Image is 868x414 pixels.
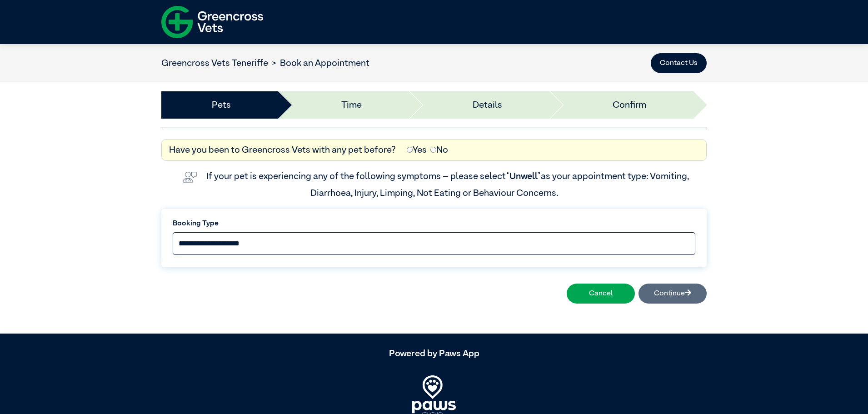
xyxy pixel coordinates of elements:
[212,98,231,112] a: Pets
[161,348,707,359] h5: Powered by Paws App
[179,168,201,186] img: vet
[161,56,369,70] nav: breadcrumb
[407,143,427,157] label: Yes
[430,143,448,157] label: No
[567,284,635,304] button: Cancel
[161,2,263,42] img: f-logo
[407,147,413,153] input: Yes
[173,218,695,229] label: Booking Type
[206,172,691,197] label: If your pet is experiencing any of the following symptoms – please select as your appointment typ...
[268,56,369,70] li: Book an Appointment
[430,147,436,153] input: No
[506,172,541,181] span: “Unwell”
[169,143,396,157] label: Have you been to Greencross Vets with any pet before?
[651,53,707,73] button: Contact Us
[161,59,268,68] a: Greencross Vets Teneriffe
